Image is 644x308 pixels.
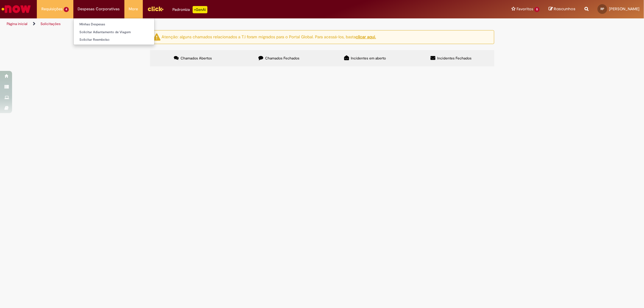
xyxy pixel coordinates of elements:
a: Rascunhos [549,6,575,12]
span: Chamados Abertos [181,56,212,61]
span: Requisições [41,6,62,12]
span: Chamados Fechados [265,56,300,61]
a: Minhas Despesas [74,21,154,28]
span: RP [601,7,604,11]
img: ServiceNow [1,3,32,15]
a: Solicitar Reembolso [74,37,154,43]
span: [PERSON_NAME] [609,6,639,11]
p: +GenAi [193,6,207,13]
div: Padroniza [173,6,207,13]
span: Incidentes Fechados [437,56,472,61]
a: clicar aqui. [356,34,376,40]
img: click_logo_yellow_360x200.png [147,4,164,13]
span: Incidentes em aberto [351,56,386,61]
a: Solicitações [40,21,61,26]
ng-bind-html: Atenção: alguns chamados relacionados a T.I foram migrados para o Portal Global. Para acessá-los,... [162,34,376,40]
ul: Despesas Corporativas [73,18,155,45]
span: Rascunhos [554,6,575,12]
span: More [129,6,138,12]
span: 5 [534,7,540,12]
a: Página inicial [7,21,27,26]
span: Favoritos [517,6,533,12]
ul: Trilhas de página [5,18,425,30]
span: 4 [64,7,69,12]
a: Solicitar Adiantamento de Viagem [74,29,154,36]
span: Despesas Corporativas [78,6,120,12]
